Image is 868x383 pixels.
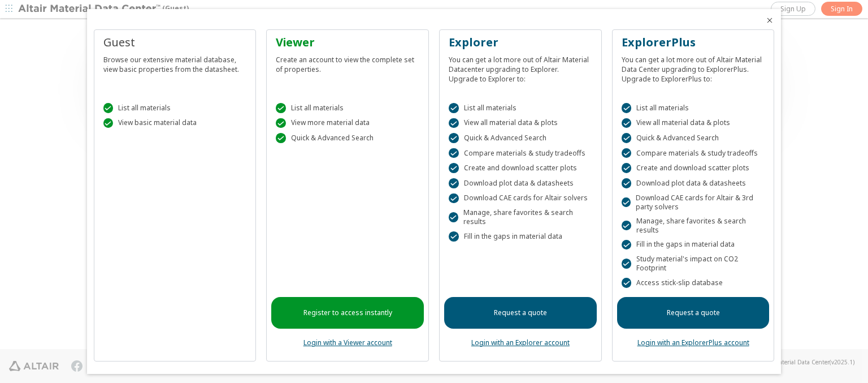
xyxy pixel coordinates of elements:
[622,221,631,231] div: 
[471,338,570,347] a: Login with an Explorer account
[622,103,765,113] div: List all materials
[276,133,286,143] div: 
[622,240,632,250] div: 
[103,103,114,113] div: 
[622,278,632,288] div: 
[449,103,459,113] div: 
[103,118,114,128] div: 
[622,193,765,212] div: Download CAE cards for Altair & 3rd party solvers
[449,212,458,222] div: 
[622,240,765,250] div: Fill in the gaps in material data
[622,197,631,208] div: 
[622,50,765,84] div: You can get a lot more out of Altair Material Data Center upgrading to ExplorerPlus. Upgrade to E...
[622,118,765,128] div: View all material data & plots
[622,118,632,128] div: 
[449,118,459,128] div: 
[449,178,459,188] div: 
[449,148,592,158] div: Compare materials & study tradeoffs
[103,118,247,128] div: View basic material data
[622,103,632,113] div: 
[765,16,774,25] button: Close
[622,163,632,173] div: 
[449,103,592,113] div: List all materials
[622,255,765,273] div: Study material's impact on CO2 Footprint
[276,103,286,113] div: 
[449,133,592,143] div: Quick & Advanced Search
[622,178,632,188] div: 
[449,193,592,204] div: Download CAE cards for Altair solvers
[622,133,765,143] div: Quick & Advanced Search
[276,118,286,128] div: 
[617,297,770,329] a: Request a quote
[449,35,592,50] div: Explorer
[103,35,247,50] div: Guest
[449,193,459,204] div: 
[276,103,419,113] div: List all materials
[622,35,765,50] div: ExplorerPlus
[449,148,459,158] div: 
[622,178,765,188] div: Download plot data & datasheets
[449,231,459,242] div: 
[449,50,592,84] div: You can get a lot more out of Altair Material Datacenter upgrading to Explorer. Upgrade to Explor...
[276,133,419,143] div: Quick & Advanced Search
[449,118,592,128] div: View all material data & plots
[449,178,592,188] div: Download plot data & datasheets
[449,163,592,173] div: Create and download scatter plots
[276,118,419,128] div: View more material data
[622,133,632,143] div: 
[449,133,459,143] div: 
[622,278,765,288] div: Access stick-slip database
[103,50,247,74] div: Browse our extensive material database, view basic properties from the datasheet.
[303,338,392,347] a: Login with a Viewer account
[271,297,424,329] a: Register to access instantly
[622,163,765,173] div: Create and download scatter plots
[622,148,632,158] div: 
[449,208,592,226] div: Manage, share favorites & search results
[622,217,765,235] div: Manage, share favorites & search results
[449,163,459,173] div: 
[449,231,592,242] div: Fill in the gaps in material data
[637,338,749,347] a: Login with an ExplorerPlus account
[103,103,247,113] div: List all materials
[276,50,419,74] div: Create an account to view the complete set of properties.
[276,35,419,50] div: Viewer
[622,148,765,158] div: Compare materials & study tradeoffs
[622,259,631,269] div: 
[444,297,597,329] a: Request a quote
